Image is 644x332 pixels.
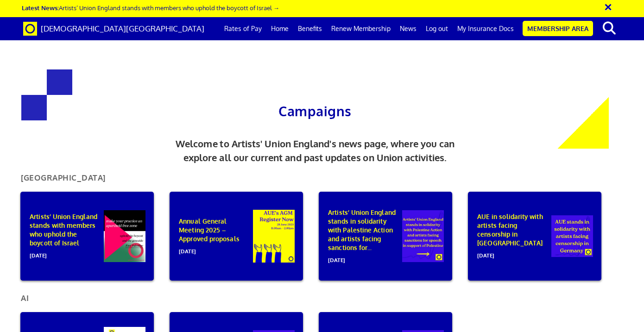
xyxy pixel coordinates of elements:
[16,17,211,40] a: Brand [DEMOGRAPHIC_DATA][GEOGRAPHIC_DATA]
[14,294,36,307] h2: AI
[461,192,608,281] a: AUE in solidarity with artists facing censorship in [GEOGRAPHIC_DATA][DATE]
[13,192,161,281] a: Artists’ Union England stands with members who uphold the boycott of Israel[DATE]
[14,174,113,186] h2: [GEOGRAPHIC_DATA]
[595,19,623,38] button: search
[523,21,593,36] a: Membership Area
[266,17,293,40] a: Home
[327,17,395,40] a: Renew Membership
[163,192,310,281] a: Annual General Meeting 2025 – Approved proposals[DATE]
[395,17,421,40] a: News
[41,24,204,33] span: [DEMOGRAPHIC_DATA][GEOGRAPHIC_DATA]
[22,4,59,12] strong: Latest News:
[278,103,351,119] span: Campaigns
[30,247,101,260] span: [DATE]
[164,137,467,165] p: Welcome to Artists' Union England's news page, where you can explore all our current and past upd...
[328,208,399,264] p: Artists’ Union England stands in solidarity with Palestine Action and artists facing sanctions fo...
[179,217,250,256] p: Annual General Meeting 2025 – Approved proposals
[421,17,453,40] a: Log out
[477,247,549,260] span: [DATE]
[220,17,266,40] a: Rates of Pay
[30,212,101,260] p: Artists’ Union England stands with members who uphold the boycott of Israel
[22,4,279,12] a: Latest News:Artists’ Union England stands with members who uphold the boycott of Israel →
[453,17,518,40] a: My Insurance Docs
[293,17,327,40] a: Benefits
[328,252,399,264] span: [DATE]
[312,192,459,281] a: Artists’ Union England stands in solidarity with Palestine Action and artists facing sanctions fo...
[477,212,549,260] p: AUE in solidarity with artists facing censorship in [GEOGRAPHIC_DATA]
[179,243,250,256] span: [DATE]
